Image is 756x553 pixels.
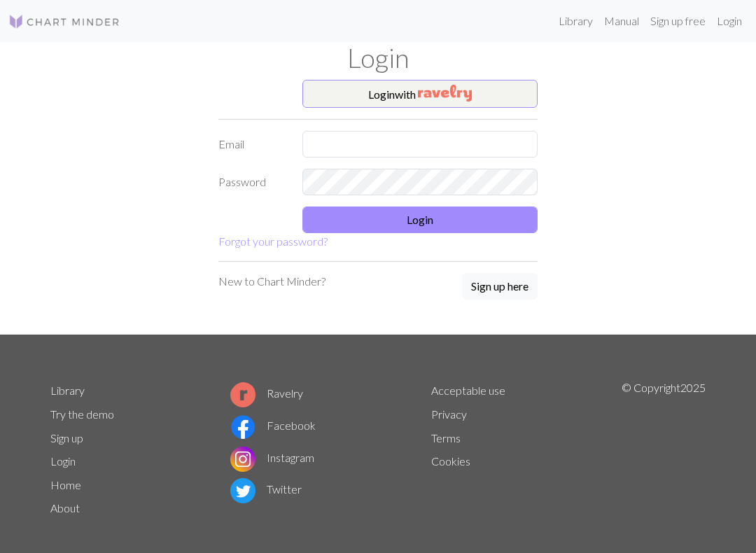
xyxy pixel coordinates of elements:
[230,386,303,400] a: Ravelry
[230,382,255,407] img: Ravelry logo
[50,431,83,444] a: Sign up
[431,431,461,444] a: Terms
[50,454,76,468] a: Login
[42,42,714,74] h1: Login
[50,384,85,397] a: Library
[50,501,80,514] a: About
[622,379,706,521] p: © Copyright 2025
[218,234,328,248] a: Forgot your password?
[418,85,472,101] img: Ravelry
[230,447,255,472] img: Instagram logo
[431,384,505,397] a: Acceptable use
[462,273,538,300] button: Sign up here
[230,482,302,496] a: Twitter
[302,80,538,108] button: Loginwith
[431,454,470,468] a: Cookies
[645,7,711,35] a: Sign up free
[50,407,114,421] a: Try the demo
[230,451,314,464] a: Instagram
[711,7,748,35] a: Login
[302,206,538,233] button: Login
[50,478,81,491] a: Home
[431,407,467,421] a: Privacy
[8,13,120,30] img: Logo
[598,7,645,35] a: Manual
[210,131,294,157] label: Email
[230,478,255,503] img: Twitter logo
[230,419,316,432] a: Facebook
[218,273,325,290] p: New to Chart Minder?
[230,414,255,440] img: Facebook logo
[210,169,294,195] label: Password
[462,273,538,301] a: Sign up here
[553,7,598,35] a: Library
